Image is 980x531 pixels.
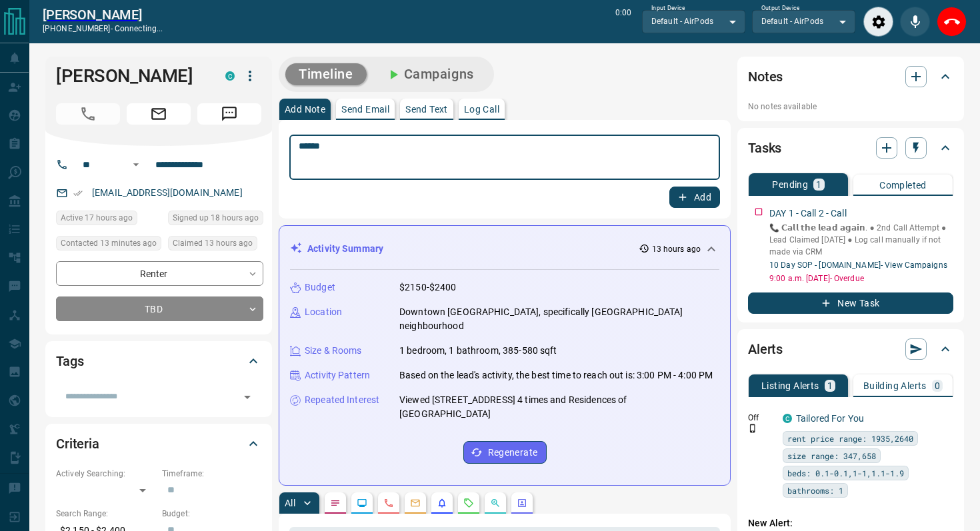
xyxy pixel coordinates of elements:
[43,7,163,23] a: [PERSON_NAME]
[642,10,745,33] div: Default - AirPods
[827,381,833,390] p: 1
[307,242,383,256] p: Activity Summary
[761,4,799,13] label: Output Device
[783,414,792,423] div: condos.ca
[772,180,808,189] p: Pending
[748,132,953,164] div: Tasks
[162,468,261,480] p: Timeframe:
[56,345,261,377] div: Tags
[769,222,953,258] p: 📞 𝗖𝗮𝗹𝗹 𝘁𝗵𝗲 𝗹𝗲𝗮𝗱 𝗮𝗴𝗮𝗶𝗻. ● 2nd Call Attempt ● Lead Claimed [DATE] ‎● Log call manually if not made ...
[652,243,701,255] p: 13 hours ago
[399,344,557,358] p: 1 bedroom, 1 bathroom, 385-580 sqft
[128,157,144,173] button: Open
[285,63,367,85] button: Timeline
[399,393,719,421] p: Viewed [STREET_ADDRESS] 4 times and Residences of [GEOGRAPHIC_DATA]
[748,333,953,365] div: Alerts
[405,105,448,114] p: Send Text
[937,7,967,37] div: End Call
[173,237,253,250] span: Claimed 13 hours ago
[56,236,161,255] div: Wed Oct 15 2025
[748,338,783,360] h2: Alerts
[127,103,191,125] span: Email
[285,105,325,114] p: Add Note
[56,103,120,125] span: Call
[56,350,83,372] h2: Tags
[305,368,370,382] p: Activity Pattern
[761,381,819,390] p: Listing Alerts
[464,105,499,114] p: Log Call
[56,296,263,321] div: TBD
[437,498,447,508] svg: Listing Alerts
[748,412,775,424] p: Off
[748,516,953,530] p: New Alert:
[517,498,527,508] svg: Agent Actions
[305,280,335,294] p: Budget
[816,180,821,189] p: 1
[225,71,235,81] div: condos.ca
[748,61,953,93] div: Notes
[61,237,157,250] span: Contacted 13 minutes ago
[73,189,83,198] svg: Email Verified
[399,368,713,382] p: Based on the lead's activity, the best time to reach out is: 3:00 PM - 4:00 PM
[56,428,261,460] div: Criteria
[56,65,205,87] h1: [PERSON_NAME]
[748,292,953,314] button: New Task
[463,498,474,508] svg: Requests
[43,23,163,35] p: [PHONE_NUMBER] -
[769,207,847,221] p: DAY 1 - Call 2 - Call
[787,449,876,462] span: size range: 347,658
[330,498,341,508] svg: Notes
[383,498,394,508] svg: Calls
[56,211,161,229] div: Tue Oct 14 2025
[290,237,719,261] div: Activity Summary13 hours ago
[787,484,843,497] span: bathrooms: 1
[748,101,953,113] p: No notes available
[61,211,133,225] span: Active 17 hours ago
[357,498,367,508] svg: Lead Browsing Activity
[285,498,295,508] p: All
[787,466,904,480] span: beds: 0.1-0.1,1-1,1.1-1.9
[56,468,155,480] p: Actively Searching:
[56,433,99,454] h2: Criteria
[56,261,263,286] div: Renter
[162,508,261,520] p: Budget:
[748,66,783,87] h2: Notes
[372,63,487,85] button: Campaigns
[900,7,930,37] div: Mute
[173,211,259,225] span: Signed up 18 hours ago
[796,413,864,424] a: Tailored For You
[863,381,927,390] p: Building Alerts
[752,10,855,33] div: Default - AirPods
[92,187,243,198] a: [EMAIL_ADDRESS][DOMAIN_NAME]
[197,103,261,125] span: Message
[341,105,389,114] p: Send Email
[305,393,379,407] p: Repeated Interest
[787,432,913,445] span: rent price range: 1935,2640
[115,24,163,33] span: connecting...
[748,137,781,159] h2: Tasks
[669,187,720,208] button: Add
[463,441,547,464] button: Regenerate
[399,280,456,294] p: $2150-$2400
[748,424,757,433] svg: Push Notification Only
[863,7,893,37] div: Audio Settings
[769,272,953,284] p: 9:00 a.m. [DATE] - Overdue
[305,305,342,319] p: Location
[879,181,927,190] p: Completed
[168,211,263,229] div: Tue Oct 14 2025
[410,498,421,508] svg: Emails
[305,344,362,358] p: Size & Rooms
[935,381,940,390] p: 0
[56,508,155,520] p: Search Range:
[490,498,501,508] svg: Opportunities
[168,236,263,255] div: Tue Oct 14 2025
[769,261,947,270] a: 10 Day SOP - [DOMAIN_NAME]- View Campaigns
[238,388,257,406] button: Open
[399,305,719,333] p: Downtown [GEOGRAPHIC_DATA], specifically [GEOGRAPHIC_DATA] neighbourhood
[615,7,631,37] p: 0:00
[651,4,685,13] label: Input Device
